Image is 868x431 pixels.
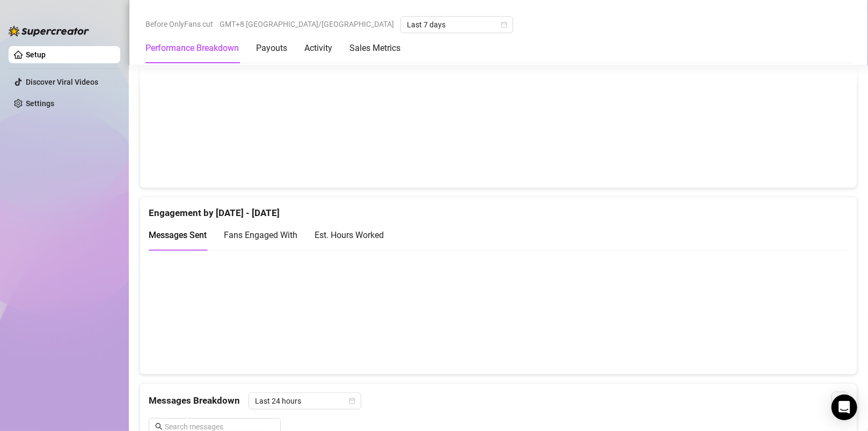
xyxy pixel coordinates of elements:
[145,42,239,55] div: Performance Breakdown
[149,230,207,240] span: Messages Sent
[155,423,163,430] span: search
[255,393,355,409] span: Last 24 hours
[349,42,400,55] div: Sales Metrics
[256,42,287,55] div: Payouts
[26,78,98,86] a: Discover Viral Videos
[149,197,848,220] div: Engagement by [DATE] - [DATE]
[145,16,213,32] span: Before OnlyFans cut
[26,99,54,108] a: Settings
[349,398,355,404] span: calendar
[224,230,297,240] span: Fans Engaged With
[304,42,332,55] div: Activity
[149,392,848,410] div: Messages Breakdown
[501,21,507,28] span: calendar
[831,395,857,420] div: Open Intercom Messenger
[9,26,89,36] img: logo-BBDzfeDw.svg
[407,17,507,33] span: Last 7 days
[220,16,394,32] span: GMT+8 [GEOGRAPHIC_DATA]/[GEOGRAPHIC_DATA]
[26,50,46,59] a: Setup
[315,228,384,242] div: Est. Hours Worked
